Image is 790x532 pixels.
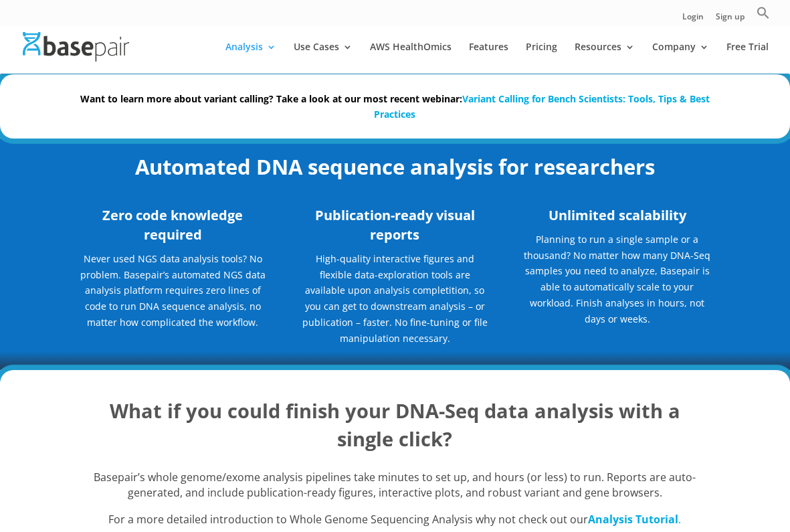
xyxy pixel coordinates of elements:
a: Features [469,42,508,74]
strong: What if you could finish your DNA-Seq data analysis with a single click? [110,397,680,452]
a: Resources [575,42,635,74]
strong: Automated DNA sequence analysis for researchers [135,153,655,181]
a: Analysis Tutorial. [588,512,681,527]
h3: Zero code knowledge required [79,205,266,251]
a: Company [652,42,709,74]
svg: Search [757,6,770,19]
strong: Want to learn more about variant calling? Take a look at our most recent webinar: [80,92,710,121]
p: Planning to run a single sample or a thousand? No matter how many DNA-Seq samples you need to ana... [524,232,711,327]
a: Login [682,13,704,27]
p: Basepair’s whole genome/exome analysis pipelines take minutes to set up, and hours (or less) to r... [79,470,711,513]
a: AWS HealthOmics [370,42,452,74]
a: Free Trial [726,42,769,74]
p: Never used NGS data analysis tools? No problem. Basepair’s automated NGS data analysis platform r... [79,251,266,340]
a: Analysis [225,42,276,74]
h3: Publication-ready visual reports [301,205,488,251]
a: Search Icon Link [757,6,770,27]
img: Basepair [23,32,129,61]
a: Pricing [526,42,557,74]
a: Sign up [716,13,745,27]
p: For a more detailed introduction to Whole Genome Sequencing Analysis why not check out our [79,512,711,528]
a: Use Cases [294,42,353,74]
p: High-quality interactive figures and flexible data-exploration tools are available upon analysis ... [301,251,488,347]
h3: Unlimited scalability [524,205,711,232]
strong: Analysis Tutorial [588,512,678,527]
a: Variant Calling for Bench Scientists: Tools, Tips & Best Practices [374,92,710,121]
